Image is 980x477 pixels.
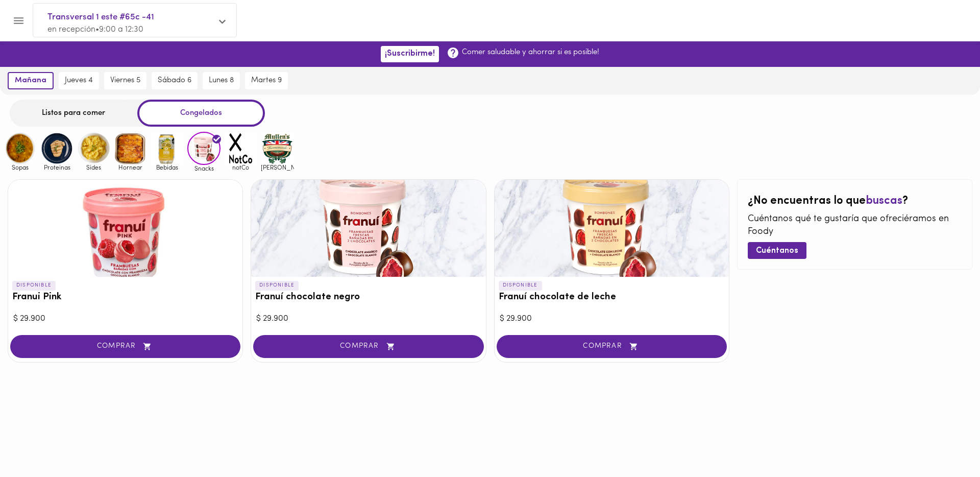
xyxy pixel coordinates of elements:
[224,132,257,165] img: notCo
[748,195,962,207] h2: ¿No encuentras lo que ?
[110,76,140,85] span: viernes 5
[497,335,727,358] button: COMPRAR
[748,242,806,259] button: Cuéntanos
[158,76,191,85] span: sábado 6
[756,246,798,256] span: Cuéntanos
[255,281,299,290] p: DISPONIBLE
[47,11,212,24] span: Transversal 1 este #65c -41
[251,180,485,277] div: Franuí chocolate negro
[8,180,242,277] div: Franui Pink
[245,72,288,89] button: martes 9
[59,72,99,89] button: jueves 4
[203,72,240,89] button: lunes 8
[40,132,73,165] img: Proteinas
[500,313,724,325] div: $ 29.900
[209,76,234,85] span: lunes 8
[104,72,146,89] button: viernes 5
[462,47,599,58] p: Comer saludable y ahorrar si es posible!
[10,100,137,127] div: Listos para comer
[47,26,143,34] span: en recepción • 9:00 a 12:30
[866,195,902,207] span: buscas
[12,281,56,290] p: DISPONIBLE
[77,164,110,171] span: Sides
[509,342,714,351] span: COMPRAR
[65,76,93,85] span: jueves 4
[114,164,147,171] span: Hornear
[15,76,46,85] span: mañana
[499,292,725,303] h3: Franuí chocolate de leche
[23,342,228,351] span: COMPRAR
[255,292,481,303] h3: Franuí chocolate negro
[385,49,435,59] span: ¡Suscribirme!
[748,213,962,239] p: Cuéntanos qué te gustaría que ofreciéramos en Foody
[381,46,439,62] button: ¡Suscribirme!
[261,132,294,165] img: mullens
[256,313,480,325] div: $ 29.900
[253,335,483,358] button: COMPRAR
[8,72,54,89] button: mañana
[77,132,110,165] img: Sides
[187,132,220,165] img: Snacks
[10,335,240,358] button: COMPRAR
[261,164,294,171] span: [PERSON_NAME]
[137,100,265,127] div: Congelados
[251,76,282,85] span: martes 9
[921,418,970,467] iframe: Messagebird Livechat Widget
[151,164,184,171] span: Bebidas
[495,180,729,277] div: Franuí chocolate de leche
[152,72,198,89] button: sábado 6
[266,342,471,351] span: COMPRAR
[12,292,238,303] h3: Franui Pink
[13,313,237,325] div: $ 29.900
[6,8,31,33] button: Menu
[499,281,542,290] p: DISPONIBLE
[151,132,184,165] img: Bebidas
[224,164,257,171] span: notCo
[4,132,37,165] img: Sopas
[4,164,37,171] span: Sopas
[40,164,73,171] span: Proteinas
[187,165,220,172] span: Snacks
[114,132,147,165] img: Hornear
